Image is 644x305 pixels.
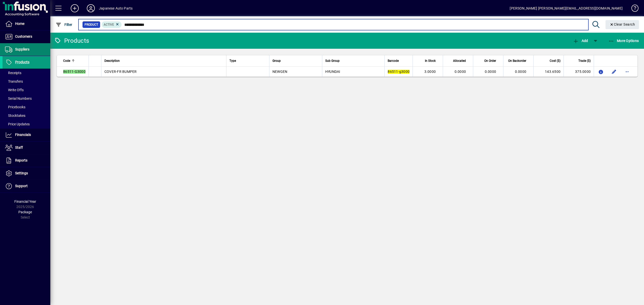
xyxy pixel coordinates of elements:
a: Serial Numbers [3,94,50,103]
div: Group [272,58,319,64]
a: Knowledge Base [628,1,638,17]
div: Japanese Auto Parts [99,4,133,12]
a: Support [3,180,50,192]
span: Products [15,60,29,64]
span: Support [15,184,28,188]
span: Home [15,22,24,26]
span: Settings [15,171,28,175]
button: More options [623,68,631,76]
div: On Backorder [506,58,531,64]
span: Serial Numbers [5,96,32,100]
div: Allocated [446,58,470,64]
span: Active [104,23,114,26]
a: Customers [3,30,50,43]
span: Financial Year [14,199,36,204]
td: 143.6500 [533,67,563,77]
span: Package [18,210,32,214]
button: More Options [607,36,640,45]
span: Product [85,22,98,27]
button: Add [67,4,83,13]
div: On Order [476,58,501,64]
span: Allocated [453,58,466,64]
div: [PERSON_NAME] [PERSON_NAME][EMAIL_ADDRESS][DOMAIN_NAME] [510,4,623,12]
span: Staff [15,145,23,149]
a: Staff [3,141,50,154]
a: Suppliers [3,43,50,56]
span: Trade ($) [578,58,591,64]
span: Financials [15,133,31,137]
span: Sub Group [325,58,340,64]
span: Write Offs [5,88,24,92]
span: Type [229,58,236,64]
span: 0.0000 [455,70,466,74]
span: Description [104,58,120,64]
span: Price Updates [5,122,30,126]
div: In Stock [416,58,440,64]
span: NEWGEN [272,70,288,74]
span: In Stock [425,58,436,64]
em: 86511-g3000 [388,70,410,74]
span: Clear Search [610,22,635,26]
button: Clear [606,20,639,29]
button: Filter [54,20,74,29]
span: Receipts [5,71,21,75]
span: Suppliers [15,47,29,51]
span: COVER-FR BUMPER [104,70,137,74]
div: Type [229,58,266,64]
span: On Order [484,58,496,64]
span: Pricebooks [5,105,25,109]
span: Cost ($) [550,58,560,64]
a: Settings [3,167,50,180]
span: Group [272,58,281,64]
a: Transfers [3,77,50,86]
div: Barcode [388,58,410,64]
span: Barcode [388,58,399,64]
a: Stocktakes [3,111,50,120]
span: 0.0000 [485,70,496,74]
div: Sub Group [325,58,381,64]
span: 3.0000 [424,70,436,74]
span: Customers [15,34,32,38]
span: 0.0000 [515,70,527,74]
a: Receipts [3,69,50,77]
span: Code [63,58,70,64]
mat-chip: Activation Status: Active [102,21,122,28]
span: Filter [56,23,72,27]
a: Reports [3,154,50,167]
div: Code [63,58,86,64]
span: Add [573,39,588,43]
div: Products [54,37,89,45]
a: Pricebooks [3,103,50,111]
span: Reports [15,158,27,162]
span: HYUNDAI [325,70,340,74]
a: Write Offs [3,86,50,94]
span: More Options [608,39,639,43]
button: Edit [610,68,618,76]
div: Description [104,58,223,64]
span: Transfers [5,79,23,83]
td: 375.0000 [563,67,594,77]
button: Add [572,36,589,45]
a: Financials [3,129,50,141]
button: Profile [83,4,99,13]
span: On Backorder [508,58,526,64]
em: 86511-G3000 [63,70,86,74]
a: Home [3,18,50,30]
span: Stocktakes [5,114,25,118]
a: Price Updates [3,120,50,128]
